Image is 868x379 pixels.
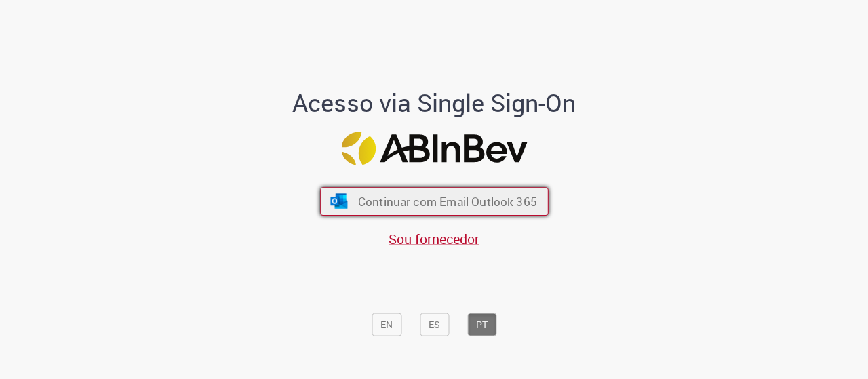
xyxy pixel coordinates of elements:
img: ícone Azure/Microsoft 360 [329,193,349,208]
span: Continuar com Email Outlook 365 [357,193,536,209]
a: Sou fornecedor [389,229,479,247]
img: Logo ABInBev [341,132,527,165]
button: EN [372,313,401,336]
button: ES [420,313,449,336]
h1: Acesso via Single Sign-On [246,89,623,116]
button: PT [467,313,496,336]
button: ícone Azure/Microsoft 360 Continuar com Email Outlook 365 [320,187,549,216]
